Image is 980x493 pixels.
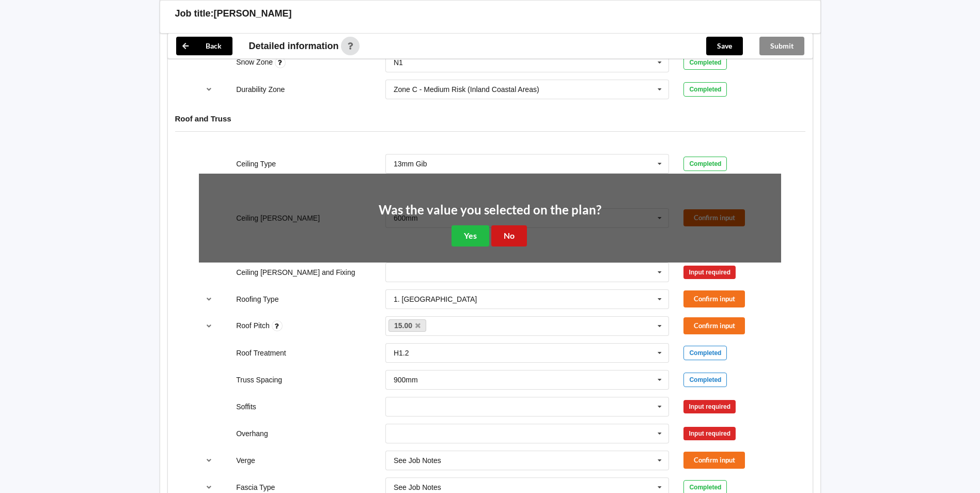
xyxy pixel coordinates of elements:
[176,37,232,55] button: Back
[214,8,292,20] h3: [PERSON_NAME]
[236,403,256,411] label: Soffits
[236,456,255,465] label: Verge
[236,85,285,94] label: Durability Zone
[199,317,219,335] button: reference-toggle
[236,58,275,66] label: Snow Zone
[394,86,539,93] div: Zone C - Medium Risk (Inland Coastal Areas)
[379,202,601,218] h2: Was the value you selected on the plan?
[236,349,286,357] label: Roof Treatment
[683,82,727,97] div: Completed
[394,160,427,167] div: 13mm Gib
[394,349,409,357] div: H1.2
[249,41,339,51] span: Detailed information
[199,290,219,309] button: reference-toggle
[706,37,743,55] button: Save
[683,373,727,387] div: Completed
[683,317,745,334] button: Confirm input
[236,268,355,276] label: Ceiling [PERSON_NAME] and Fixing
[394,296,477,303] div: 1. [GEOGRAPHIC_DATA]
[236,429,268,438] label: Overhang
[683,452,745,469] button: Confirm input
[683,157,727,171] div: Completed
[394,376,418,383] div: 900mm
[683,55,727,70] div: Completed
[199,451,219,470] button: reference-toggle
[683,427,736,440] div: Input required
[175,8,214,20] h3: Job title:
[236,160,276,168] label: Ceiling Type
[394,59,403,66] div: N1
[388,319,427,332] a: 15.00
[491,225,527,246] button: No
[394,484,441,491] div: See Job Notes
[683,290,745,307] button: Confirm input
[683,400,736,413] div: Input required
[683,266,736,279] div: Input required
[236,295,278,303] label: Roofing Type
[199,80,219,99] button: reference-toggle
[236,321,271,330] label: Roof Pitch
[394,457,441,464] div: See Job Notes
[236,376,282,384] label: Truss Spacing
[452,225,489,246] button: Yes
[175,114,805,124] h4: Roof and Truss
[236,483,275,491] label: Fascia Type
[683,346,727,360] div: Completed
